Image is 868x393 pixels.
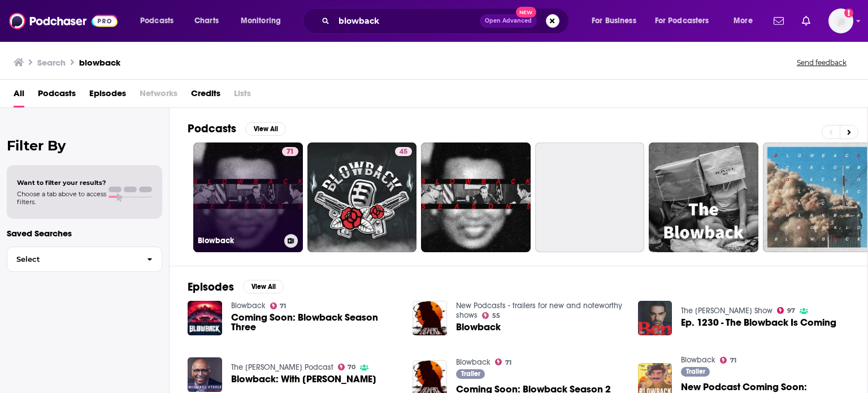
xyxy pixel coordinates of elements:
span: 71 [505,360,511,365]
a: 70 [338,364,356,370]
img: Blowback [413,301,447,335]
a: 97 [777,307,795,314]
a: The Ben Shapiro Show [681,306,772,316]
button: open menu [233,12,296,30]
a: Charts [187,12,225,30]
a: 55 [482,312,500,319]
a: 71 [720,357,736,364]
h2: Episodes [188,280,234,294]
a: Show notifications dropdown [769,11,788,31]
a: 45 [395,147,412,156]
button: View All [245,122,286,136]
span: 97 [787,308,795,313]
span: Networks [140,84,177,107]
button: Send feedback [793,58,850,67]
a: EpisodesView All [188,280,284,294]
img: User Profile [828,8,853,33]
h2: Filter By [7,137,162,154]
input: Search podcasts, credits, & more... [334,12,480,30]
a: Credits [191,84,220,107]
span: More [734,13,753,29]
span: 71 [730,358,736,363]
h3: Search [37,57,66,68]
a: Episodes [89,84,126,107]
h3: Blowback [198,236,280,245]
span: Monitoring [241,13,281,29]
span: Want to filter your results? [17,179,106,187]
a: 71Blowback [193,142,303,252]
a: Ep. 1230 - The Blowback Is Coming [681,318,836,327]
a: 71 [495,359,511,365]
a: Show notifications dropdown [797,11,815,31]
a: Blowback [456,322,501,332]
p: Saved Searches [7,228,162,239]
span: Select [7,256,138,263]
button: open menu [648,12,726,30]
span: Trailer [461,370,480,377]
a: 45 [307,142,417,252]
a: PodcastsView All [188,122,286,136]
h3: blowback [79,57,120,68]
span: 71 [280,304,286,309]
span: Logged in as NickG [828,8,853,33]
div: Search podcasts, credits, & more... [314,8,580,34]
span: Choose a tab above to access filters. [17,190,106,206]
button: open menu [584,12,650,30]
button: open menu [726,12,767,30]
a: Coming Soon: Blowback Season Three [231,313,400,332]
span: Open Advanced [485,18,532,24]
span: Blowback: With [PERSON_NAME] [231,374,376,384]
img: Coming Soon: Blowback Season Three [188,301,222,335]
a: New Podcasts - trailers for new and noteworthy shows [456,301,622,320]
button: Show profile menu [828,8,853,33]
span: Podcasts [140,13,173,29]
img: Blowback: With Miles Taylor [188,357,222,392]
span: Trailer [686,368,705,375]
span: 71 [287,146,294,158]
span: 45 [400,146,407,158]
a: 71 [282,147,298,156]
img: Podchaser - Follow, Share and Rate Podcasts [9,10,118,32]
span: Lists [234,84,251,107]
a: 71 [270,303,287,309]
h2: Podcasts [188,122,236,136]
span: 55 [492,313,500,318]
button: open menu [132,12,188,30]
a: Podcasts [38,84,76,107]
span: 70 [348,365,355,370]
span: For Business [592,13,636,29]
span: Charts [194,13,219,29]
a: The Michael Steele Podcast [231,362,333,372]
a: All [14,84,24,107]
a: Blowback [681,355,715,365]
img: Ep. 1230 - The Blowback Is Coming [638,301,672,335]
a: Blowback [456,357,491,367]
button: Select [7,247,162,272]
button: Open AdvancedNew [480,14,537,28]
span: New [516,7,536,18]
svg: Add a profile image [844,8,853,18]
span: For Podcasters [655,13,709,29]
a: Blowback [231,301,266,310]
button: View All [243,280,284,293]
a: Blowback: With Miles Taylor [231,374,376,384]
